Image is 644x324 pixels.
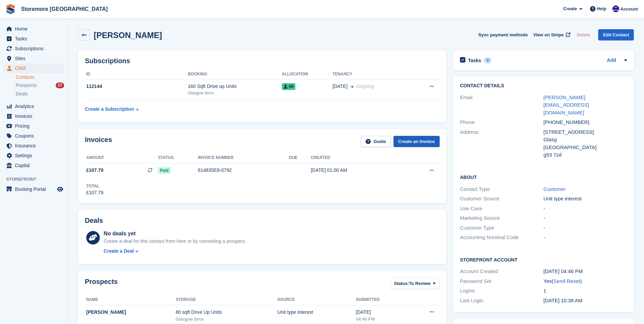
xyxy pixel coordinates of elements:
a: Create a Subscription [85,103,139,115]
th: Submitted [356,294,408,305]
a: [PERSON_NAME][EMAIL_ADDRESS][DOMAIN_NAME] [544,94,589,115]
div: No deals yet [104,230,246,238]
h2: Invoices [85,136,112,147]
div: Address [460,128,544,159]
img: Angela [612,5,619,12]
button: Delete [574,29,593,40]
span: To Review [409,280,430,287]
a: menu [3,44,64,53]
span: Booking Portal [15,184,56,194]
div: - [544,234,627,241]
th: Name [85,294,176,305]
span: Help [597,5,606,12]
div: Logins [460,287,544,295]
a: Send Reset [553,278,580,284]
span: Account [620,6,638,13]
a: menu [3,151,64,160]
a: menu [3,64,64,73]
a: View on Stripe [531,29,572,40]
a: Deals [16,90,64,97]
div: Yes [544,277,627,285]
div: 0 [484,57,492,64]
div: Customer Type [460,224,544,232]
div: 17 [56,83,64,88]
a: menu [3,54,64,63]
th: ID [85,69,188,80]
h2: Prospects [85,278,118,290]
th: Created [311,152,403,163]
span: Settings [15,151,56,160]
div: Last Login [460,297,544,305]
div: Unit type interest [544,195,627,203]
div: Glasg [544,136,627,144]
span: Create [563,5,577,12]
div: 80 sqft Drive Up Units [176,309,277,316]
h2: Deals [85,217,103,224]
h2: Contact Details [460,83,627,89]
div: Customer Source [460,195,544,203]
th: Storage [176,294,277,305]
th: Status [158,152,198,163]
span: Ongoing [356,84,374,89]
div: Marketing Source [460,214,544,222]
div: Glasgow Ibrox [188,90,282,96]
div: Password Set [460,277,544,285]
a: Edit Contact [598,29,634,40]
a: menu [3,184,64,194]
div: 112144 [85,83,188,90]
th: Allocation [282,69,333,80]
a: Preview store [56,185,64,193]
span: [DATE] [333,83,348,90]
div: [PERSON_NAME] [86,309,176,316]
h2: [PERSON_NAME] [94,31,162,40]
span: Storefront [6,176,68,183]
a: menu [3,111,64,121]
div: [DATE] 04:46 PM [544,268,627,275]
div: [DATE] 01:00 AM [311,167,403,174]
a: Customer [544,186,566,192]
span: 99 [282,83,295,90]
span: Capital [15,161,56,170]
a: menu [3,34,64,43]
span: £107.79 [86,167,104,174]
div: Create a Subscription [85,106,134,113]
a: menu [3,24,64,34]
div: Unit type interest [277,309,356,316]
button: Sync payment methods [478,29,528,40]
th: Due [289,152,311,163]
div: [DATE] [356,309,408,316]
a: menu [3,121,64,131]
div: Create a deal for this contact from here or by converting a prospect. [104,238,246,245]
span: Subscriptions [15,44,56,53]
span: Tasks [15,34,56,43]
h2: About [460,174,627,180]
h2: Storefront Account [460,256,627,263]
h2: Subscriptions [85,57,440,65]
a: Create an Invoice [393,136,440,147]
span: Paid [158,167,170,174]
div: Contact Type [460,185,544,193]
a: menu [3,102,64,111]
div: 1 [544,287,627,295]
div: [GEOGRAPHIC_DATA] [544,144,627,151]
div: Phone [460,119,544,126]
h2: Tasks [468,57,481,64]
div: Account Created [460,268,544,275]
th: Booking [188,69,282,80]
time: 2025-10-04 09:38:43 UTC [544,298,583,303]
div: £107.79 [86,189,104,196]
div: 160 Sqft Drive up Units [188,83,282,90]
button: Status: To Review [390,278,440,289]
span: Analytics [15,102,56,111]
div: Use Case [460,205,544,213]
div: Accounting Nominal Code [460,234,544,241]
th: Source [277,294,356,305]
div: Email [460,94,544,117]
div: [PHONE_NUMBER] [544,119,627,126]
span: View on Stripe [533,32,564,38]
span: Sites [15,54,56,63]
a: Contacts [16,74,64,80]
div: - [544,224,627,232]
div: [STREET_ADDRESS] [544,128,627,136]
div: Create a Deal [104,248,134,255]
